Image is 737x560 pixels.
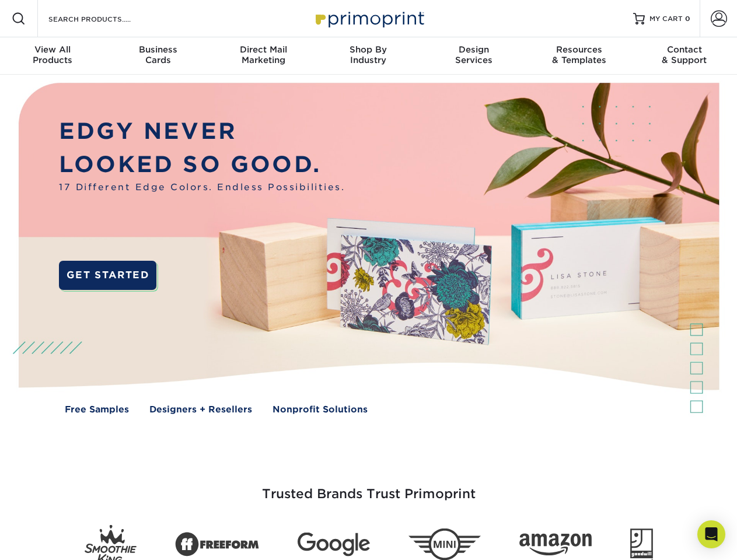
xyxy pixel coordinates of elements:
div: Cards [105,44,210,65]
div: Marketing [211,44,316,65]
span: Direct Mail [211,44,316,55]
div: Services [421,44,526,65]
span: Business [105,44,210,55]
div: Open Intercom Messenger [697,520,725,548]
a: Resources& Templates [526,37,631,75]
span: Design [421,44,526,55]
a: Designers + Resellers [149,403,252,416]
span: 17 Different Edge Colors. Endless Possibilities. [59,181,345,194]
span: Contact [632,44,737,55]
img: Primoprint [310,6,427,31]
a: Direct MailMarketing [211,37,316,75]
a: GET STARTED [59,261,156,290]
img: Amazon [519,534,592,556]
a: DesignServices [421,37,526,75]
div: & Support [632,44,737,65]
a: Nonprofit Solutions [273,403,368,416]
a: Free Samples [65,403,129,416]
span: 0 [685,15,690,23]
h3: Trusted Brands Trust Primoprint [27,459,710,516]
span: MY CART [649,14,683,24]
span: Resources [526,44,631,55]
a: BusinessCards [105,37,210,75]
span: Shop By [316,44,421,55]
p: LOOKED SO GOOD. [59,148,345,181]
p: EDGY NEVER [59,115,345,148]
iframe: Google Customer Reviews [3,524,99,556]
div: & Templates [526,44,631,65]
img: Goodwill [630,528,653,560]
input: SEARCH PRODUCTS..... [47,12,161,26]
a: Shop ByIndustry [316,37,421,75]
a: Contact& Support [632,37,737,75]
img: Google [298,533,370,556]
div: Industry [316,44,421,65]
